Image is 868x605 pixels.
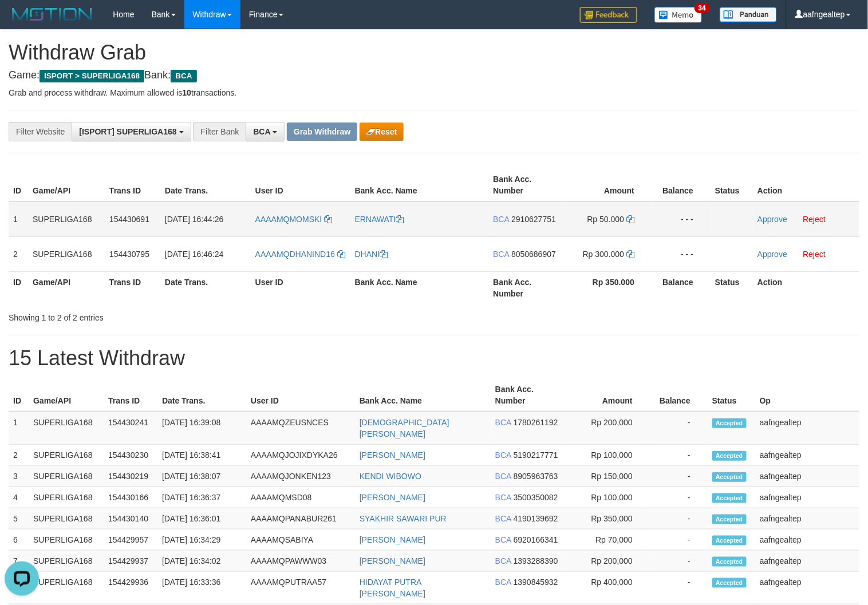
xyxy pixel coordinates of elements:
img: panduan.png [720,7,777,22]
span: 154430691 [109,215,149,224]
th: Balance [650,379,708,412]
span: [DATE] 16:44:26 [165,215,223,224]
div: Showing 1 to 2 of 2 entries [9,307,353,323]
th: Date Trans. [157,379,246,412]
td: [DATE] 16:33:36 [157,572,246,604]
a: DHANI [355,250,388,259]
td: SUPERLIGA168 [29,508,104,529]
td: SUPERLIGA168 [29,487,104,508]
td: 154430140 [104,508,157,529]
span: BCA [495,556,511,566]
a: Copy 300000 to clipboard [626,250,634,259]
td: AAAAMQPANABUR261 [246,508,355,529]
span: Copy 3500350082 to clipboard [514,493,558,502]
td: aafngealtep [755,529,859,551]
th: User ID [251,169,350,201]
img: Feedback.jpg [580,7,637,23]
td: aafngealtep [755,551,859,572]
span: Copy 1780261192 to clipboard [514,418,558,427]
a: [PERSON_NAME] [360,450,425,460]
span: Rp 300.000 [583,250,624,259]
td: AAAAMQPUTRAA57 [246,572,355,604]
td: Rp 150,000 [563,466,650,487]
th: Bank Acc. Name [350,169,489,201]
span: Copy 4190139692 to clipboard [514,514,558,523]
td: - [650,529,708,551]
td: - [650,466,708,487]
td: Rp 400,000 [563,572,650,604]
span: BCA [495,514,511,523]
td: - [650,487,708,508]
td: 2 [9,445,29,466]
span: Copy 8050686907 to clipboard [511,250,556,259]
td: - [650,412,708,445]
a: SYAKHIR SAWARI PUR [360,514,447,523]
td: [DATE] 16:34:02 [157,551,246,572]
a: Copy 50000 to clipboard [626,215,634,224]
td: SUPERLIGA168 [29,445,104,466]
td: 154429936 [104,572,157,604]
td: AAAAMQZEUSNCES [246,412,355,445]
td: - [650,445,708,466]
th: Rp 350.000 [563,271,652,304]
span: Accepted [712,451,747,461]
td: 2 [9,236,28,271]
td: Rp 200,000 [563,412,650,445]
th: Trans ID [105,271,160,304]
td: SUPERLIGA168 [29,551,104,572]
td: 4 [9,487,29,508]
span: [ISPORT] SUPERLIGA168 [79,127,176,136]
td: SUPERLIGA168 [28,201,105,237]
div: Filter Bank [193,122,246,141]
td: 1 [9,412,29,445]
th: Bank Acc. Number [491,379,563,412]
a: KENDI WIBOWO [360,472,421,481]
span: BCA [495,535,511,544]
td: AAAAMQSABIYA [246,529,355,551]
img: Button%20Memo.svg [654,7,703,23]
td: - - - [652,236,711,271]
span: Accepted [712,578,747,588]
button: [ISPORT] SUPERLIGA168 [72,122,191,141]
span: BCA [495,450,511,460]
span: 154430795 [109,250,149,259]
td: 154430219 [104,466,157,487]
a: [DEMOGRAPHIC_DATA][PERSON_NAME] [360,418,449,438]
td: [DATE] 16:36:01 [157,508,246,529]
th: Status [708,379,755,412]
td: Rp 100,000 [563,445,650,466]
span: BCA [495,472,511,481]
td: 154430166 [104,487,157,508]
button: Reset [360,122,404,141]
td: SUPERLIGA168 [29,412,104,445]
a: Approve [757,250,787,259]
th: Trans ID [104,379,157,412]
th: ID [9,379,29,412]
td: [DATE] 16:36:37 [157,487,246,508]
td: AAAAMQJONKEN123 [246,466,355,487]
th: Game/API [29,379,104,412]
td: SUPERLIGA168 [28,236,105,271]
th: Bank Acc. Number [488,271,563,304]
a: Reject [803,250,826,259]
th: Game/API [28,169,105,201]
a: [PERSON_NAME] [360,535,425,544]
span: Copy 1390845932 to clipboard [514,578,558,587]
th: Bank Acc. Number [488,169,563,201]
td: SUPERLIGA168 [29,529,104,551]
span: BCA [171,70,196,82]
td: AAAAMQMSD08 [246,487,355,508]
td: SUPERLIGA168 [29,466,104,487]
button: BCA [246,122,285,141]
span: BCA [495,418,511,427]
td: 3 [9,466,29,487]
span: BCA [253,127,270,136]
p: Grab and process withdraw. Maximum allowed is transactions. [9,87,859,98]
span: AAAAMQMOMSKI [255,215,322,224]
th: Op [755,379,859,412]
td: AAAAMQJOJIXDYKA26 [246,445,355,466]
span: Copy 5190217771 to clipboard [514,450,558,460]
button: Open LiveChat chat widget [5,5,39,39]
a: [PERSON_NAME] [360,493,425,502]
span: BCA [493,215,509,224]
